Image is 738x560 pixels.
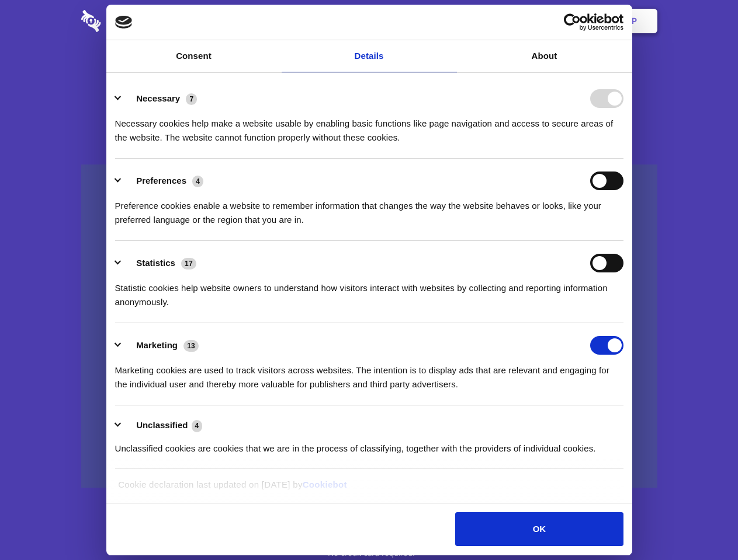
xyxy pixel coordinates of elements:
label: Marketing [136,340,178,350]
div: Statistic cookies help website owners to understand how visitors interact with websites by collec... [115,272,623,309]
button: Necessary (7) [115,89,205,108]
span: 4 [192,420,203,432]
h1: Eliminate Slack Data Loss. [81,52,657,94]
a: Contact [474,3,528,39]
div: Cookie declaration last updated on [DATE] by [109,478,629,501]
button: Unclassified (4) [115,418,210,433]
span: 4 [192,176,203,187]
div: Unclassified cookies are cookies that we are in the process of classifying, together with the pro... [115,433,623,456]
a: Pricing [343,3,394,39]
a: Wistia video thumbnail [81,164,657,488]
span: 13 [183,340,199,352]
button: Preferences (4) [115,171,211,190]
h4: Auto-redaction of sensitive data, encrypted data sharing and self-destructing private chats. Shar... [81,106,657,145]
div: Marketing cookies are used to track visitors across websites. The intention is to display ads tha... [115,355,623,391]
img: logo-wordmark-white-trans-d4663122ce5f474addd5e946df7df03e33cb6a1c49d2221995e7729f52c070b2.svg [81,10,181,32]
div: Necessary cookies help make a website usable by enabling basic functions like page navigation and... [115,108,623,145]
a: About [457,40,632,72]
button: OK [455,512,623,546]
button: Marketing (13) [115,336,206,355]
iframe: Drift Widget Chat Controller [680,502,724,546]
a: Usercentrics Cookiebot - opens in a new window [521,13,623,31]
a: Cookiebot [303,480,347,489]
img: logo [115,16,133,29]
div: Preference cookies enable a website to remember information that changes the way the website beha... [115,190,623,227]
span: 7 [186,93,197,105]
span: 17 [181,258,196,269]
a: Details [282,40,457,72]
a: Login [530,3,581,39]
a: Consent [106,40,282,72]
label: Preferences [136,176,186,185]
label: Statistics [136,258,175,268]
button: Statistics (17) [115,254,204,272]
label: Necessary [136,93,180,103]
